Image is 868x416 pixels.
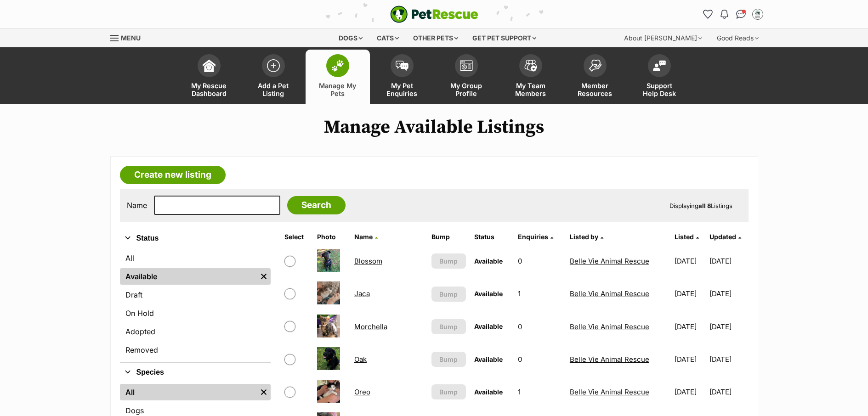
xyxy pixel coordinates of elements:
[669,202,732,209] span: Displaying Listings
[734,7,749,22] a: Conversations
[257,268,271,285] a: Remove filter
[120,250,271,266] a: All
[474,257,503,265] span: Available
[390,6,478,23] a: PetRescue
[570,233,598,241] span: Listed by
[518,233,553,241] a: Enquiries
[709,245,747,277] td: [DATE]
[514,278,565,309] td: 1
[518,233,548,241] span: translation missing: en.admin.listings.index.attributes.enquiries
[253,82,294,97] span: Add a Pet Listing
[370,29,405,47] div: Cats
[570,289,649,298] a: Belle Vie Animal Rescue
[431,384,466,399] button: Bump
[120,232,271,244] button: Status
[439,322,458,332] span: Bump
[570,355,649,364] a: Belle Vie Animal Rescue
[431,253,466,269] button: Bump
[524,60,537,72] img: team-members-icon-5396bd8760b3fe7c0b43da4ab00e1e3bb1a5d9ba89233759b79545d2d3fc5d0d.svg
[653,60,666,71] img: help-desk-icon-fdf02630f3aa405de69fd3d07c3f3aa587a6932b1a1747fa1d2bba05be0121f9.svg
[563,50,627,104] a: Member Resources
[120,268,257,285] a: Available
[439,256,458,266] span: Bump
[313,230,350,244] th: Photo
[120,166,226,184] a: Create new listing
[188,82,230,97] span: My Rescue Dashboard
[281,230,312,244] th: Select
[698,202,711,209] strong: all 8
[639,82,680,97] span: Support Help Desk
[354,289,370,298] a: Jaca
[257,384,271,400] a: Remove filter
[407,29,465,47] div: Other pets
[574,82,616,97] span: Member Resources
[120,342,271,358] a: Removed
[446,82,487,97] span: My Group Profile
[354,388,370,396] a: Oreo
[499,50,563,104] a: My Team Members
[514,376,565,408] td: 1
[709,278,747,309] td: [DATE]
[306,50,370,104] a: Manage My Pets
[121,34,141,42] span: Menu
[120,305,271,321] a: On Hold
[720,10,728,19] img: notifications-46538b983faf8c2785f20acdc204bb7945ddae34d4c08c2a6579f10ce5e182be.svg
[460,60,473,71] img: group-profile-icon-3fa3cf56718a62981997c0bc7e787c4b2cf8bcc04b72c1350f741eb67cf2f40e.svg
[120,384,257,400] a: All
[570,233,603,241] a: Listed by
[287,196,346,214] input: Search
[354,233,373,241] span: Name
[332,29,369,47] div: Dogs
[671,311,709,343] td: [DATE]
[514,343,565,375] td: 0
[203,59,216,72] img: dashboard-icon-eb2f2d2d3e046f16d808141f083e7271f6b2e854fb5c12c21221c1fb7104beca.svg
[570,388,649,396] a: Belle Vie Animal Rescue
[241,50,306,104] a: Add a Pet Listing
[354,257,382,265] a: Blossom
[471,230,513,244] th: Status
[709,343,747,375] td: [DATE]
[120,323,271,340] a: Adopted
[753,10,762,19] img: Belle Vie Animal Rescue profile pic
[671,343,709,375] td: [DATE]
[317,82,358,97] span: Manage My Pets
[354,233,378,241] a: Name
[267,59,280,72] img: add-pet-listing-icon-0afa8454b4691262ce3f59096e99ab1cd57d4a30225e0717b998d2c9b9846f56.svg
[466,29,543,47] div: Get pet support
[570,322,649,331] a: Belle Vie Animal Rescue
[396,61,408,71] img: pet-enquiries-icon-7e3ad2cf08bfb03b45e93fb7055b45f3efa6380592205ae92323e6603595dc1f.svg
[717,7,732,22] button: Notifications
[390,6,478,23] img: logo-e224e6f780fb5917bec1dbf3a21bbac754714ae5b6737aabdf751b685950b380.svg
[709,376,747,408] td: [DATE]
[709,233,736,241] span: Updated
[627,50,692,104] a: Support Help Desk
[710,29,765,47] div: Good Reads
[709,233,741,241] a: Updated
[589,59,601,72] img: member-resources-icon-8e73f808a243e03378d46382f2149f9095a855e16c252ad45f914b54edf8863c.svg
[120,287,271,303] a: Draft
[701,7,715,22] a: Favourites
[671,245,709,277] td: [DATE]
[431,287,466,302] button: Bump
[439,289,458,299] span: Bump
[671,376,709,408] td: [DATE]
[354,355,367,364] a: Oak
[439,354,458,364] span: Bump
[370,50,434,104] a: My Pet Enquiries
[439,387,458,397] span: Bump
[381,82,423,97] span: My Pet Enquiries
[431,319,466,334] button: Bump
[675,233,699,241] a: Listed
[120,248,271,362] div: Status
[434,50,499,104] a: My Group Profile
[331,60,344,72] img: manage-my-pets-icon-02211641906a0b7f246fdf0571729dbe1e7629f14944591b6c1af311fb30b64b.svg
[110,29,147,45] a: Menu
[514,311,565,343] td: 0
[671,278,709,309] td: [DATE]
[709,311,747,343] td: [DATE]
[618,29,709,47] div: About [PERSON_NAME]
[127,201,147,209] label: Name
[474,290,503,298] span: Available
[675,233,694,241] span: Listed
[120,366,271,378] button: Species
